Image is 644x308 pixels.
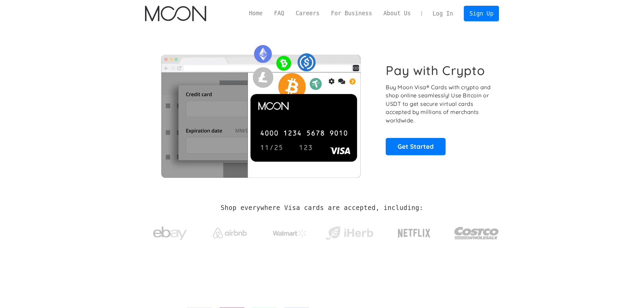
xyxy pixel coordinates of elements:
a: Netflix [384,218,445,245]
a: About Us [378,9,416,18]
a: Costco [454,214,499,249]
a: Walmart [264,222,315,241]
a: Get Started [386,138,446,155]
img: Costco [454,220,499,246]
h2: Shop everywhere Visa cards are accepted, including: [221,204,423,212]
a: Airbnb [205,221,255,242]
a: ebay [145,216,195,247]
a: Home [243,9,268,18]
a: FAQ [268,9,290,18]
a: For Business [325,9,378,18]
a: home [145,6,206,21]
a: Log In [427,6,459,21]
h1: Pay with Crypto [386,63,485,78]
img: Moon Logo [145,6,206,21]
img: Netflix [397,225,431,242]
a: Sign Up [464,6,499,21]
img: iHerb [324,224,375,242]
img: Moon Cards let you spend your crypto anywhere Visa is accepted. [145,40,377,177]
img: Walmart [273,229,307,237]
p: Buy Moon Visa® Cards with crypto and shop online seamlessly! Use Bitcoin or USDT to get secure vi... [386,83,492,125]
img: ebay [153,223,187,244]
img: Airbnb [213,228,247,238]
a: Careers [290,9,325,18]
a: iHerb [324,218,375,245]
